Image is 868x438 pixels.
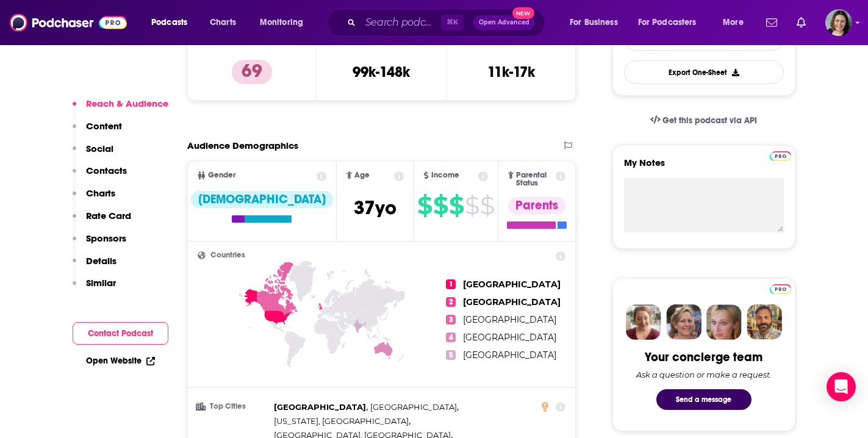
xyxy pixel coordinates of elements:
[73,322,168,345] button: Contact Podcast
[770,151,791,161] img: Podchaser Pro
[825,9,852,36] img: User Profile
[353,63,410,81] h3: 99k-148k
[86,120,122,132] p: Content
[761,12,782,33] a: Show notifications dropdown
[73,255,117,278] button: Details
[274,400,368,414] span: ,
[508,197,565,214] div: Parents
[636,370,772,379] div: Ask a question or make a request.
[479,20,529,26] span: Open Advanced
[706,304,742,340] img: Jules Profile
[512,7,534,19] span: New
[191,191,333,208] div: [DEMOGRAPHIC_DATA]
[446,350,456,360] span: 5
[202,13,243,32] a: Charts
[86,98,168,109] p: Reach & Audience
[640,106,767,135] a: Get this podcast via API
[73,277,116,300] button: Similar
[86,187,115,199] p: Charts
[370,400,459,414] span: ,
[714,13,759,32] button: open menu
[151,14,187,31] span: Podcasts
[473,15,535,30] button: Open AdvancedNew
[73,165,127,187] button: Contacts
[446,315,456,325] span: 3
[441,15,464,31] span: ⌘ K
[465,196,479,215] span: $
[825,9,852,36] button: Show profile menu
[770,284,791,294] img: Podchaser Pro
[656,389,751,410] button: Send a message
[86,277,116,289] p: Similar
[630,13,714,32] button: open menu
[354,171,370,179] span: Age
[446,332,456,342] span: 4
[86,356,155,366] a: Open Website
[260,14,303,31] span: Monitoring
[480,196,494,215] span: $
[570,14,618,31] span: For Business
[561,13,633,32] button: open menu
[10,11,127,34] img: Podchaser - Follow, Share and Rate Podcasts
[463,314,556,325] span: [GEOGRAPHIC_DATA]
[274,414,411,428] span: ,
[662,115,757,126] span: Get this podcast via API
[73,187,115,210] button: Charts
[638,14,697,31] span: For Podcasters
[446,297,456,307] span: 2
[354,196,396,220] span: 37 yo
[770,282,791,294] a: Pro website
[666,304,701,340] img: Barbara Profile
[417,196,432,215] span: $
[487,63,535,81] h3: 11k-17k
[73,98,168,120] button: Reach & Audience
[446,279,456,289] span: 1
[86,143,113,154] p: Social
[431,171,459,179] span: Income
[274,402,366,412] span: [GEOGRAPHIC_DATA]
[624,60,784,84] button: Export One-Sheet
[747,304,782,340] img: Jon Profile
[86,165,127,176] p: Contacts
[516,171,554,187] span: Parental Status
[433,196,448,215] span: $
[251,13,319,32] button: open menu
[463,350,556,361] span: [GEOGRAPHIC_DATA]
[86,210,131,221] p: Rate Card
[143,13,203,32] button: open menu
[624,157,784,178] label: My Notes
[825,9,852,36] span: Logged in as micglogovac
[210,14,236,31] span: Charts
[449,196,464,215] span: $
[827,372,856,401] div: Open Intercom Messenger
[339,9,557,37] div: Search podcasts, credits, & more...
[187,140,298,151] h2: Audience Demographics
[370,402,457,412] span: [GEOGRAPHIC_DATA]
[86,232,126,244] p: Sponsors
[360,13,441,32] input: Search podcasts, credits, & more...
[792,12,811,33] a: Show notifications dropdown
[463,296,561,307] span: [GEOGRAPHIC_DATA]
[463,332,556,343] span: [GEOGRAPHIC_DATA]
[463,279,561,290] span: [GEOGRAPHIC_DATA]
[73,120,122,143] button: Content
[73,143,113,165] button: Social
[723,14,744,31] span: More
[198,403,269,411] h3: Top Cities
[73,210,131,232] button: Rate Card
[210,251,245,259] span: Countries
[770,149,791,161] a: Pro website
[86,255,117,267] p: Details
[208,171,235,179] span: Gender
[73,232,126,255] button: Sponsors
[232,60,272,84] p: 69
[645,350,762,365] div: Your concierge team
[626,304,661,340] img: Sydney Profile
[274,416,409,426] span: [US_STATE], [GEOGRAPHIC_DATA]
